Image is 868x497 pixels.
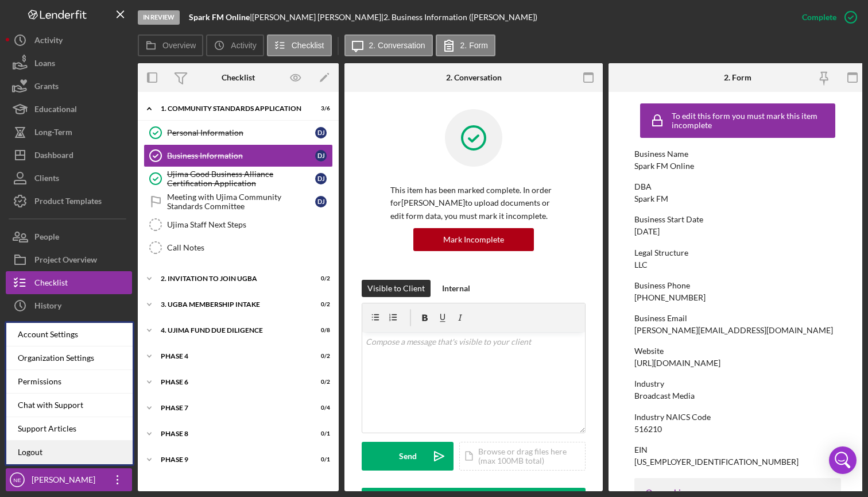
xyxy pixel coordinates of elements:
[138,10,180,25] div: In Review
[167,192,315,211] div: Meeting with Ujima Community Standards Committee
[189,13,252,22] div: |
[6,75,132,98] button: Grants
[634,248,841,257] div: Legal Structure
[206,34,263,56] button: Activity
[634,314,841,323] div: Business Email
[6,370,133,394] div: Permissions
[6,294,132,317] button: History
[369,41,425,50] label: 2. Conversation
[634,182,841,191] div: DBA
[231,41,256,50] label: Activity
[34,52,55,78] div: Loans
[446,73,502,82] div: 2. Conversation
[34,190,102,215] div: Product Templates
[161,430,301,437] div: Phase 8
[144,121,333,144] a: Personal InformationDJ
[162,41,196,50] label: Overview
[34,294,61,320] div: History
[161,404,301,411] div: Phase 7
[367,280,425,297] div: Visible to Client
[6,248,132,271] a: Project Overview
[34,167,59,192] div: Clients
[309,353,330,360] div: 0 / 2
[442,280,470,297] div: Internal
[138,34,203,56] button: Overview
[309,379,330,386] div: 0 / 2
[6,144,132,167] button: Dashboard
[383,13,537,22] div: 2. Business Information ([PERSON_NAME])
[161,353,301,360] div: Phase 4
[309,327,330,334] div: 0 / 8
[634,194,668,203] div: Spark FM
[292,41,324,50] label: Checklist
[167,151,315,160] div: Business Information
[34,225,59,251] div: People
[6,29,132,52] button: Activity
[344,34,433,56] button: 2. Conversation
[460,41,488,50] label: 2. Form
[6,323,133,346] div: Account Settings
[634,260,648,269] div: LLC
[6,121,132,144] a: Long-Term
[6,468,132,491] button: NE[PERSON_NAME]
[6,317,132,340] a: Documents
[724,73,751,82] div: 2. Form
[144,236,333,259] a: Call Notes
[309,275,330,282] div: 0 / 2
[309,105,330,112] div: 3 / 6
[436,280,476,297] button: Internal
[34,144,73,169] div: Dashboard
[34,98,77,124] div: Educational
[634,359,720,368] div: [URL][DOMAIN_NAME]
[672,111,832,130] div: To edit this form you must mark this item incomplete
[34,317,75,343] div: Documents
[634,346,841,356] div: Website
[167,128,315,137] div: Personal Information
[634,281,841,290] div: Business Phone
[6,346,133,370] div: Organization Settings
[34,29,63,55] div: Activity
[29,468,103,494] div: [PERSON_NAME]
[634,457,799,467] div: [US_EMPLOYER_IDENTIFICATION_NUMBER]
[436,34,495,56] button: 2. Form
[144,144,333,167] a: Business InformationDJ
[6,225,132,248] button: People
[634,227,660,236] div: [DATE]
[6,271,132,294] button: Checklist
[634,379,841,388] div: Industry
[13,477,21,483] text: NE
[252,13,383,22] div: [PERSON_NAME] [PERSON_NAME] |
[634,161,694,171] div: Spark FM Online
[315,173,327,184] div: D J
[362,442,454,471] button: Send
[634,149,841,159] div: Business Name
[167,243,332,252] div: Call Notes
[634,391,695,400] div: Broadcast Media
[34,271,68,297] div: Checklist
[167,169,315,188] div: Ujima Good Business Alliance Certification Application
[6,167,132,190] button: Clients
[222,73,255,82] div: Checklist
[6,190,132,213] button: Product Templates
[6,441,133,464] a: Logout
[646,488,830,497] div: Ownership
[144,190,333,213] a: Meeting with Ujima Community Standards CommitteeDJ
[6,417,133,441] a: Support Articles
[390,184,557,222] p: This item has been marked complete. In order for [PERSON_NAME] to upload documents or edit form d...
[634,326,833,335] div: [PERSON_NAME][EMAIL_ADDRESS][DOMAIN_NAME]
[161,327,301,334] div: 4. UJIMA FUND DUE DILIGENCE
[6,52,132,75] button: Loans
[634,425,662,434] div: 516210
[144,213,333,236] a: Ujima Staff Next Steps
[6,98,132,121] a: Educational
[161,105,301,112] div: 1. Community Standards Application
[189,12,250,22] b: Spark FM Online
